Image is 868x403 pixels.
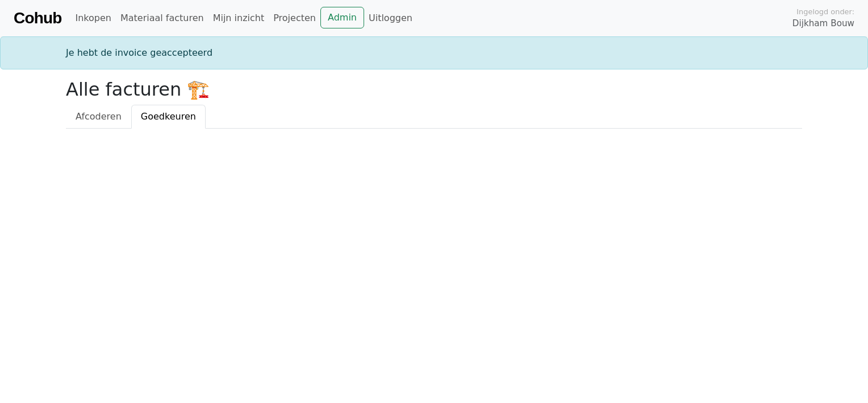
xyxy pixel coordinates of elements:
[320,7,364,28] a: Admin
[66,105,131,129] a: Afcoderen
[792,17,854,30] span: Dijkham Bouw
[66,79,802,100] h2: Alle facturen 🏗️
[208,7,269,30] a: Mijn inzicht
[116,7,208,30] a: Materiaal facturen
[364,7,417,30] a: Uitloggen
[70,7,115,30] a: Inkopen
[14,5,61,32] a: Cohub
[269,7,320,30] a: Projecten
[796,6,854,17] span: Ingelogd onder:
[141,111,196,122] span: Goedkeuren
[131,105,206,129] a: Goedkeuren
[59,46,809,60] div: Je hebt de invoice geaccepteerd
[76,111,122,122] span: Afcoderen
